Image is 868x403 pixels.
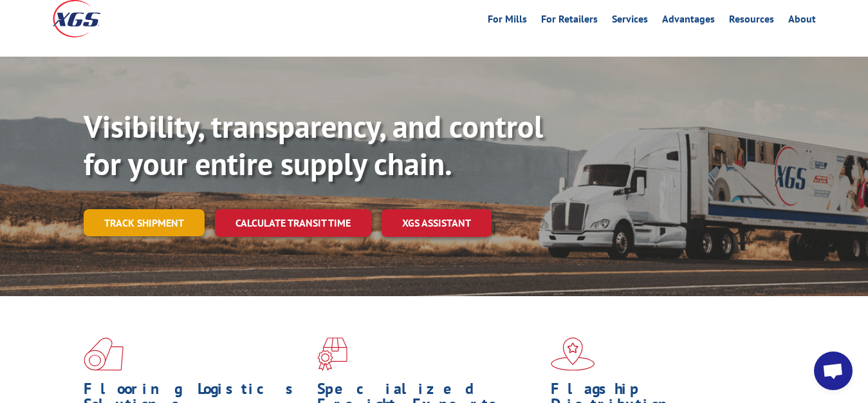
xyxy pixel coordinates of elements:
[551,337,595,371] img: xgs-icon-flagship-distribution-model-red
[729,14,774,28] a: Resources
[788,14,816,28] a: About
[317,337,347,371] img: xgs-icon-focused-on-flooring-red
[662,14,715,28] a: Advantages
[814,351,853,390] div: Open chat
[541,14,598,28] a: For Retailers
[84,106,543,183] b: Visibility, transparency, and control for your entire supply chain.
[612,14,648,28] a: Services
[382,209,492,237] a: XGS ASSISTANT
[84,209,205,236] a: Track shipment
[84,337,124,371] img: xgs-icon-total-supply-chain-intelligence-red
[488,14,527,28] a: For Mills
[215,209,371,237] a: Calculate transit time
